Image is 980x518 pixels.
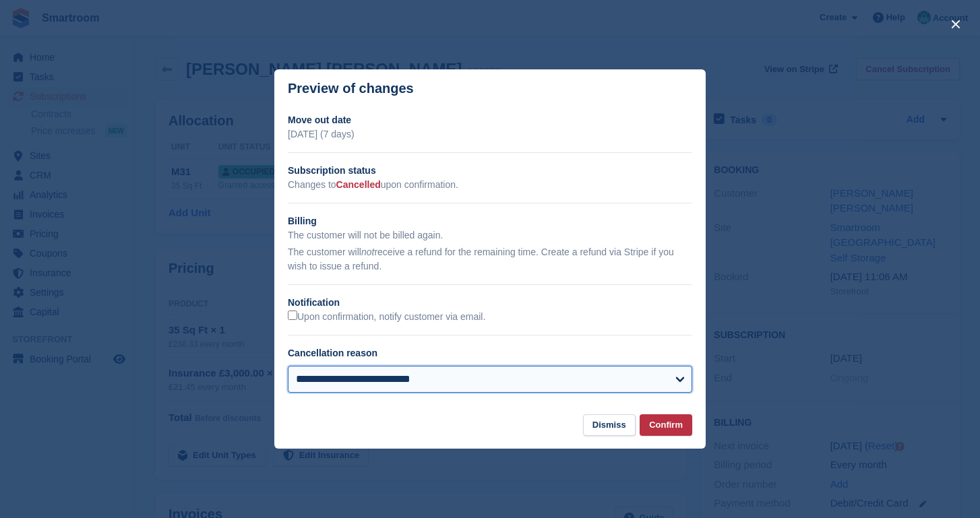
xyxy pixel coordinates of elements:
[288,311,485,323] label: Upon confirmation, notify customer via email.
[288,228,692,242] p: The customer will not be billed again.
[945,13,967,35] button: close
[288,245,692,273] p: The customer will receive a refund for the remaining time. Create a refund via Stripe if you wish...
[288,178,692,192] p: Changes to upon confirmation.
[336,179,381,190] span: Cancelled
[288,164,692,178] h2: Subscription status
[288,113,692,127] h2: Move out date
[288,296,692,310] h2: Notification
[288,81,414,96] p: Preview of changes
[288,311,297,320] input: Upon confirmation, notify customer via email.
[288,127,692,141] p: [DATE] (7 days)
[288,214,692,228] h2: Billing
[361,247,374,257] em: not
[640,414,692,436] button: Confirm
[288,348,377,358] label: Cancellation reason
[583,414,636,436] button: Dismiss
